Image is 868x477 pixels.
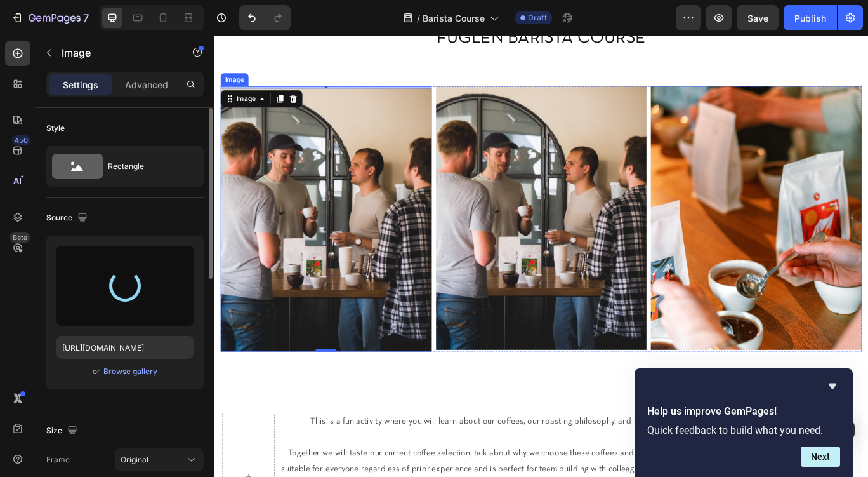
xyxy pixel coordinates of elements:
button: Original [115,448,204,471]
img: gempages_490888588385321826-725e3862-9e37-4dbc-b07e-1166a652f14d.jpg [258,59,504,366]
div: Size [46,422,80,440]
span: / [417,11,420,25]
button: Hide survey [825,379,840,394]
p: Settings [63,78,98,91]
button: Save [737,5,779,30]
input: https://example.com/image.jpg [56,336,194,359]
button: Publish [784,5,837,30]
span: Barista Course [423,11,485,25]
div: Rectangle [108,152,185,181]
img: gempages_490888588385321826-79b9dbff-9cc2-4d70-ac24-cf7f4a7bbbb7.jpg [508,59,754,366]
button: Next question [801,447,840,467]
div: 450 [12,135,30,145]
div: Beta [10,232,30,243]
div: Source [46,210,90,227]
div: Help us improve GemPages! [647,379,840,467]
div: Publish [794,11,826,25]
span: Original [121,454,148,466]
p: Image [62,45,169,60]
button: 7 [5,5,95,30]
iframe: Design area [214,36,868,477]
span: or [93,364,100,379]
p: Quick feedback to build what you need. [647,424,840,436]
label: Frame [46,454,70,466]
span: This is a fun activity where you will learn about our coffees, our roasting philosophy, and the p... [112,445,649,453]
span: Save [747,13,768,24]
div: Style [46,123,65,134]
div: Browse gallery [103,366,157,377]
div: Undo/Redo [239,5,291,30]
span: Draft [528,12,547,24]
button: Browse gallery [103,365,158,378]
p: Advanced [125,78,168,91]
p: 7 [83,10,89,25]
h2: Help us improve GemPages! [647,404,840,419]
